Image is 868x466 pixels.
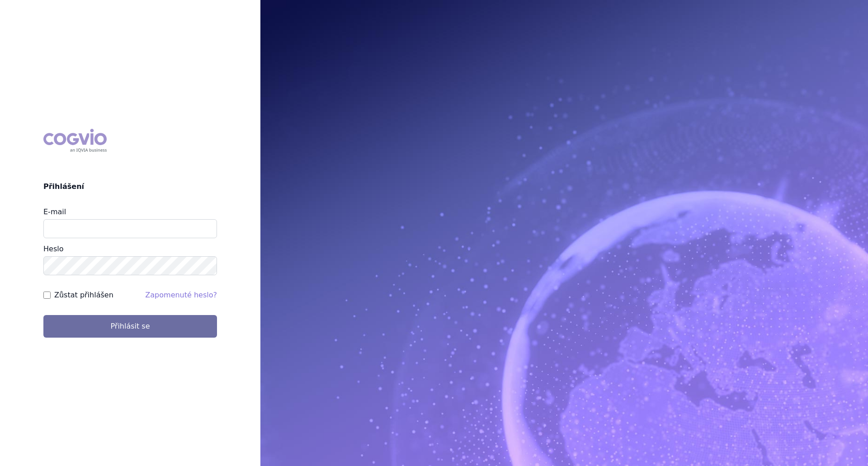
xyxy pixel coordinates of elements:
[145,291,217,299] a: Zapomenuté heslo?
[43,129,107,152] div: COGVIO
[43,207,66,216] label: E-mail
[43,315,217,338] button: Přihlásit se
[43,245,63,253] label: Heslo
[54,290,113,301] label: Zůstat přihlášen
[43,181,217,192] h2: Přihlášení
